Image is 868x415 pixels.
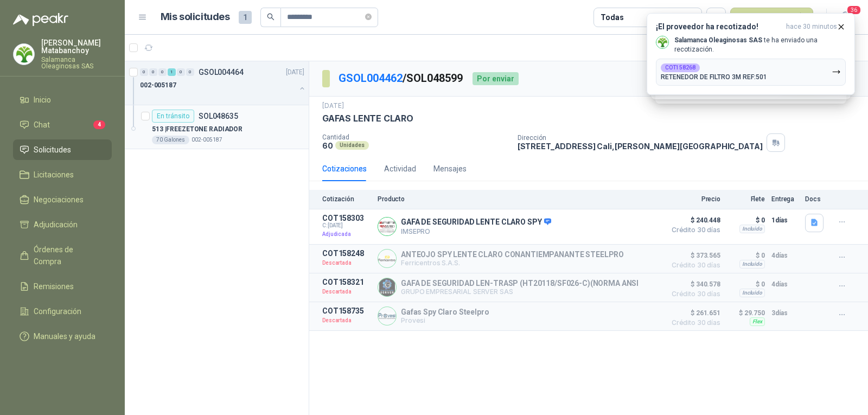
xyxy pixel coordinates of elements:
p: [DATE] [322,101,344,111]
p: Entrega [771,195,799,203]
p: Gafas Spy Claro Steelpro [401,308,489,316]
div: 1 [168,68,176,76]
p: te ha enviado una recotización. [674,36,846,54]
span: Manuales y ayuda [34,330,95,342]
p: SOL048635 [199,112,238,120]
h1: Mis solicitudes [161,9,230,25]
span: Inicio [34,94,51,106]
p: 4 días [771,249,799,262]
a: Solicitudes [13,139,112,160]
button: ¡El proveedor ha recotizado!hace 30 minutos Company LogoSalamanca Oleaginosas SAS te ha enviado u... [647,13,855,95]
p: IMSEPRO [401,227,551,235]
span: Remisiones [34,280,74,292]
p: 60 [322,141,333,150]
span: C: [DATE] [322,222,371,229]
div: 70 Galones [152,136,189,144]
p: RETENEDOR DE FILTRO 3M REF:501 [661,73,767,81]
p: GRUPO EMPRESARIAL SERVER SAS [401,288,639,296]
span: Chat [34,119,50,131]
button: Nueva solicitud [730,8,813,27]
p: $ 29.750 [727,307,765,320]
span: 4 [93,120,105,129]
p: 513 | FREEZETONE RADIADOR [152,124,242,135]
p: / SOL048599 [339,70,464,87]
div: Incluido [739,260,765,269]
p: [PERSON_NAME] Matabanchoy [41,39,112,54]
a: Remisiones [13,276,112,297]
p: Dirección [518,134,763,142]
span: Licitaciones [34,169,74,181]
h3: ¡El proveedor ha recotizado! [656,22,782,31]
span: $ 240.448 [666,214,720,227]
img: Company Logo [378,218,396,235]
div: En tránsito [152,110,194,123]
div: 0 [140,68,148,76]
span: $ 340.578 [666,278,720,291]
span: Crédito 30 días [666,227,720,233]
a: 0 0 0 1 0 0 GSOL004464[DATE] 002-005187 [140,66,307,100]
div: Unidades [335,141,369,150]
div: Todas [601,11,623,23]
p: ANTEOJO SPY LENTE CLARO CONANTIEMPANANTE STEELPRO [401,250,624,259]
p: Cantidad [322,133,509,141]
span: Crédito 30 días [666,320,720,326]
span: 1 [239,11,252,24]
span: Solicitudes [34,144,71,156]
span: 36 [846,5,861,15]
p: Provesi [401,316,489,324]
img: Company Logo [378,250,396,267]
p: COT158248 [322,249,371,258]
p: Precio [666,195,720,203]
p: Descartada [322,286,371,297]
p: Ferricentros S.A.S. [401,259,624,267]
span: search [267,13,275,21]
button: 36 [835,8,855,27]
p: Salamanca Oleaginosas SAS [41,56,112,69]
span: $ 261.651 [666,307,720,320]
p: Docs [805,195,827,203]
p: GSOL004464 [199,68,244,76]
span: Adjudicación [34,219,78,231]
img: Logo peakr [13,13,68,26]
img: Company Logo [378,278,396,296]
a: Manuales y ayuda [13,326,112,347]
span: close-circle [365,12,372,22]
p: Flete [727,195,765,203]
a: Inicio [13,90,112,110]
div: 0 [158,68,167,76]
span: Crédito 30 días [666,262,720,269]
p: 4 días [771,278,799,291]
div: Por enviar [473,72,519,85]
img: Company Logo [378,307,396,325]
p: 1 días [771,214,799,227]
span: hace 30 minutos [786,22,837,31]
div: Mensajes [433,163,467,175]
div: Incluido [739,225,765,233]
img: Company Logo [14,44,34,65]
div: Incluido [739,289,765,297]
button: COT158268RETENEDOR DE FILTRO 3M REF:501 [656,59,846,86]
span: Crédito 30 días [666,291,720,297]
p: 002-005187 [192,136,222,144]
p: Cotización [322,195,371,203]
span: $ 373.565 [666,249,720,262]
p: COT158303 [322,214,371,222]
a: Adjudicación [13,214,112,235]
p: COT158321 [322,278,371,286]
p: $ 0 [727,249,765,262]
img: Company Logo [656,36,668,48]
a: Negociaciones [13,189,112,210]
p: Producto [378,195,660,203]
span: close-circle [365,14,372,20]
div: 0 [177,68,185,76]
p: Adjudicada [322,229,371,240]
a: Licitaciones [13,164,112,185]
p: [STREET_ADDRESS] Cali , [PERSON_NAME][GEOGRAPHIC_DATA] [518,142,763,151]
a: GSOL004462 [339,72,403,85]
p: $ 0 [727,278,765,291]
a: Configuración [13,301,112,322]
span: Configuración [34,305,81,317]
div: Flex [750,317,765,326]
p: GAFAS LENTE CLARO [322,113,413,124]
span: Negociaciones [34,194,84,206]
